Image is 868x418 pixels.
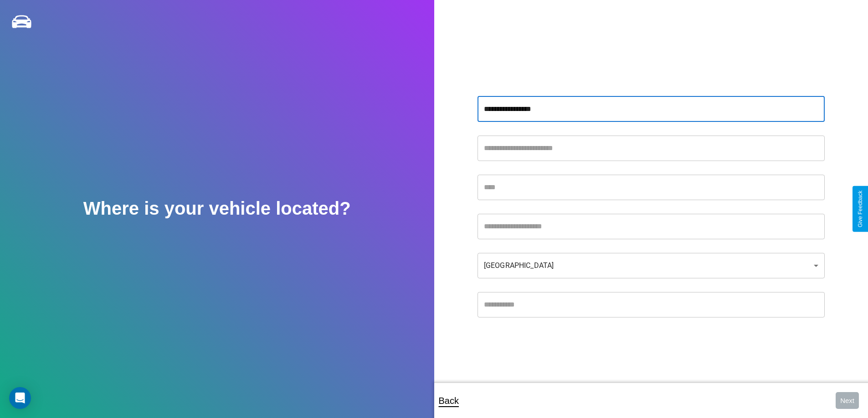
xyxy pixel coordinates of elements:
[836,392,859,409] button: Next
[857,191,863,227] div: Give Feedback
[439,393,459,409] p: Back
[478,253,825,278] div: [GEOGRAPHIC_DATA]
[9,387,31,409] div: Open Intercom Messenger
[83,198,351,219] h2: Where is your vehicle located?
